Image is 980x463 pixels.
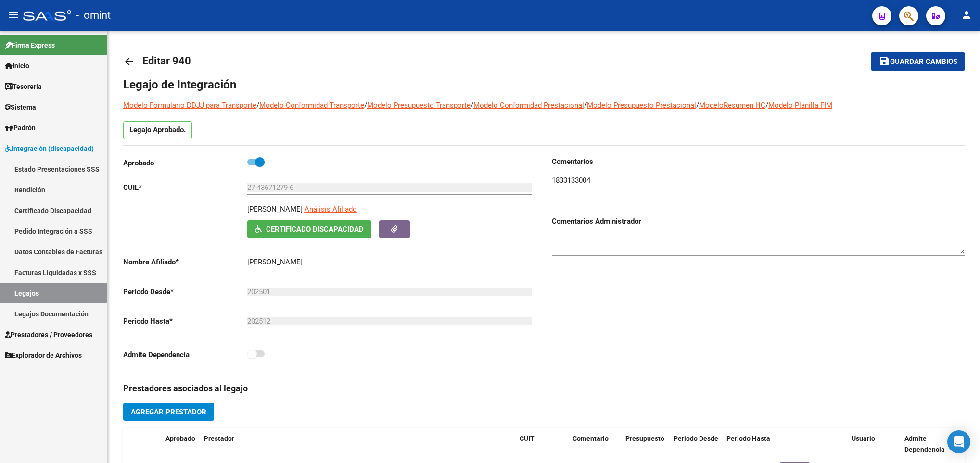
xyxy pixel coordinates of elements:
[259,101,364,110] a: Modelo Conformidad Transporte
[5,350,82,361] span: Explorador de Archivos
[142,55,191,67] span: Editar 940
[204,435,234,442] span: Prestador
[123,121,192,139] p: Legajo Aprobado.
[768,101,832,110] a: Modelo Planilla FIM
[516,428,569,460] datatable-header-cell: CUIT
[367,101,471,110] a: Modelo Presupuesto Transporte
[726,435,770,442] span: Periodo Hasta
[871,52,965,70] button: Guardar cambios
[5,40,55,50] span: Firma Express
[670,428,723,460] datatable-header-cell: Periodo Desde
[5,123,36,133] span: Padrón
[165,435,195,442] span: Aprobado
[247,220,371,238] button: Certificado Discapacidad
[5,61,29,71] span: Inicio
[520,435,535,442] span: CUIT
[162,428,200,460] datatable-header-cell: Aprobado
[123,350,247,360] p: Admite Dependencia
[552,216,965,226] h3: Comentarios Administrador
[305,205,357,213] span: Análisis Afiliado
[622,428,670,460] datatable-header-cell: Presupuesto
[961,9,972,21] mat-icon: person
[674,435,718,442] span: Periodo Desde
[123,77,965,92] h1: Legajo de Integración
[848,428,901,460] datatable-header-cell: Usuario
[266,225,364,234] span: Certificado Discapacidad
[890,58,957,66] span: Guardar cambios
[123,287,247,297] p: Periodo Desde
[473,101,584,110] a: Modelo Conformidad Prestacional
[123,56,135,67] mat-icon: arrow_back
[123,158,247,168] p: Aprobado
[625,435,664,442] span: Presupuesto
[552,156,965,167] h3: Comentarios
[904,435,945,453] span: Admite Dependencia
[852,435,875,442] span: Usuario
[123,257,247,267] p: Nombre Afiliado
[123,182,247,193] p: CUIL
[123,101,256,110] a: Modelo Formulario DDJJ para Transporte
[123,382,965,395] h3: Prestadores asociados al legajo
[569,428,622,460] datatable-header-cell: Comentario
[573,435,609,442] span: Comentario
[8,9,19,21] mat-icon: menu
[947,430,970,453] div: Open Intercom Messenger
[5,329,92,340] span: Prestadores / Proveedores
[723,428,776,460] datatable-header-cell: Periodo Hasta
[5,143,94,154] span: Integración (discapacidad)
[200,428,516,460] datatable-header-cell: Prestador
[131,408,206,416] span: Agregar Prestador
[123,316,247,326] p: Periodo Hasta
[699,101,765,110] a: ModeloResumen HC
[247,204,303,214] p: [PERSON_NAME]
[5,81,42,92] span: Tesorería
[5,102,36,113] span: Sistema
[878,55,890,67] mat-icon: save
[123,403,214,421] button: Agregar Prestador
[587,101,696,110] a: Modelo Presupuesto Prestacional
[901,428,954,460] datatable-header-cell: Admite Dependencia
[76,5,111,26] span: - omint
